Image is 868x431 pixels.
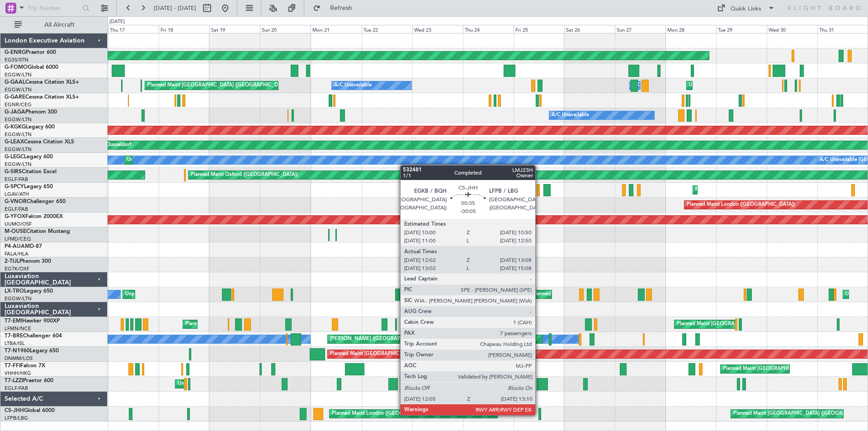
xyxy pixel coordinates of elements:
[5,265,29,272] a: EGTK/OXF
[147,79,290,92] div: Planned Maint [GEOGRAPHIC_DATA] ([GEOGRAPHIC_DATA])
[5,146,32,153] a: EGGW/LTN
[159,25,209,33] div: Fri 18
[5,139,74,145] a: G-LEAXCessna Citation XLS
[5,176,28,183] a: EGLF/FAB
[5,244,42,249] a: P4-AUAMD-87
[5,363,45,369] a: T7-FFIFalcon 7X
[615,25,665,33] div: Sun 27
[5,408,24,413] span: CS-JHH
[463,25,514,33] div: Thu 24
[5,191,29,198] a: LGAV/ATH
[5,251,28,257] a: FALA/HLA
[5,348,59,354] a: T7-N1960Legacy 650
[5,169,57,175] a: G-SIRSCitation Excel
[28,1,80,15] input: Trip Number
[5,289,24,294] span: LX-TRO
[429,288,467,301] div: A/C Unavailable
[412,25,463,33] div: Wed 23
[767,25,817,33] div: Wed 30
[5,236,31,242] a: LFMD/CEQ
[5,206,28,213] a: EGLF/FAB
[5,50,56,55] a: G-ENRGPraetor 600
[5,244,25,249] span: P4-AUA
[5,80,25,85] span: G-GAAL
[552,109,589,122] div: A/C Unavailable
[5,86,32,93] a: EGGW/LTN
[5,139,24,145] span: G-LEAX
[10,18,98,32] button: All Aircraft
[330,347,472,361] div: Planned Maint [GEOGRAPHIC_DATA] ([GEOGRAPHIC_DATA])
[178,377,326,391] div: Unplanned Maint [GEOGRAPHIC_DATA] ([GEOGRAPHIC_DATA])
[665,25,716,33] div: Mon 28
[5,184,24,189] span: G-SPCY
[5,318,60,324] a: T7-EMIHawker 900XP
[5,199,27,204] span: G-VNOR
[5,289,53,294] a: LX-TROLegacy 650
[687,198,795,212] div: Planned Maint London ([GEOGRAPHIC_DATA])
[5,95,79,100] a: G-GARECessna Citation XLS+
[5,65,58,70] a: G-FOMOGlobal 6000
[564,25,615,33] div: Sat 26
[5,154,53,160] a: G-LEGCLegacy 600
[209,25,260,33] div: Sat 19
[5,80,79,85] a: G-GAALCessna Citation XLS+
[695,183,799,197] div: Planned Maint Athens ([PERSON_NAME] Intl)
[109,18,125,26] div: [DATE]
[5,221,32,227] a: UUMO/OSF
[185,317,261,331] div: Planned Maint [PERSON_NAME]
[24,22,95,28] span: All Aircraft
[689,79,838,92] div: Unplanned Maint [GEOGRAPHIC_DATA] ([GEOGRAPHIC_DATA])
[5,57,28,63] a: EGSS/STN
[334,79,372,92] div: A/C Unavailable
[5,95,25,100] span: G-GARE
[5,65,28,70] span: G-FOMO
[5,124,55,130] a: G-KGKGLegacy 600
[5,109,25,115] span: G-JAGA
[5,378,53,384] a: T7-LZZIPraetor 600
[817,25,868,33] div: Thu 31
[5,385,28,392] a: EGLF/FAB
[5,348,30,354] span: T7-N1960
[5,415,28,422] a: LFPB/LBG
[5,259,19,264] span: 2-TIJL
[125,288,191,301] div: Unplanned Maint Dusseldorf
[332,407,440,421] div: Planned Maint London ([GEOGRAPHIC_DATA])
[5,229,70,234] a: M-OUSECitation Mustang
[5,318,22,324] span: T7-EMI
[5,184,53,189] a: G-SPCYLegacy 650
[260,25,311,33] div: Sun 20
[5,124,26,130] span: G-KGKG
[5,325,31,332] a: LFMN/NCE
[5,333,23,339] span: T7-BRE
[5,109,57,115] a: G-JAGAPhenom 300
[362,25,412,33] div: Tue 22
[533,288,675,301] div: Planned Maint [GEOGRAPHIC_DATA] ([GEOGRAPHIC_DATA])
[5,214,63,219] a: G-YFOXFalcon 2000EX
[5,363,20,369] span: T7-FFI
[5,295,32,302] a: EGGW/LTN
[5,340,25,347] a: LTBA/ISL
[5,116,32,123] a: EGGW/LTN
[5,408,55,413] a: CS-JHHGlobal 6000
[5,199,66,204] a: G-VNORChallenger 650
[72,138,132,152] div: Planned Maint Dusseldorf
[5,169,22,175] span: G-SIRS
[154,4,196,12] span: [DATE] - [DATE]
[731,5,761,14] div: Quick Links
[5,71,32,78] a: EGGW/LTN
[5,161,32,168] a: EGGW/LTN
[5,214,25,219] span: G-YFOX
[5,101,32,108] a: EGNR/CEG
[5,333,62,339] a: T7-BREChallenger 604
[5,154,24,160] span: G-LEGC
[5,378,23,384] span: T7-LZZI
[716,25,767,33] div: Tue 29
[5,370,31,377] a: VHHH/HKG
[712,1,779,15] button: Quick Links
[514,25,564,33] div: Fri 25
[191,168,298,182] div: Planned Maint Oxford ([GEOGRAPHIC_DATA])
[5,355,33,362] a: DNMM/LOS
[127,153,276,167] div: Unplanned Maint [GEOGRAPHIC_DATA] ([GEOGRAPHIC_DATA])
[322,5,360,11] span: Refresh
[5,229,26,234] span: M-OUSE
